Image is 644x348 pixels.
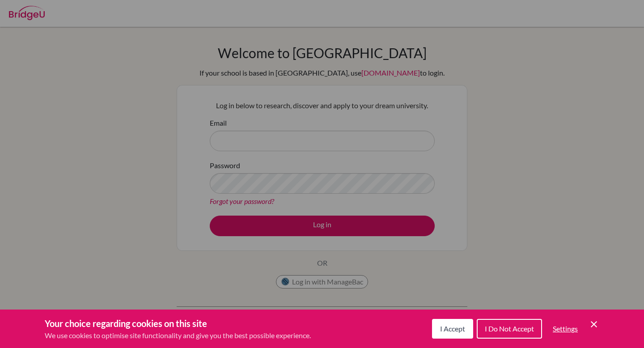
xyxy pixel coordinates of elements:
h3: Your choice regarding cookies on this site [45,317,311,330]
span: I Do Not Accept [485,324,534,333]
p: We use cookies to optimise site functionality and give you the best possible experience. [45,330,311,341]
span: I Accept [440,324,465,333]
span: Settings [553,324,578,333]
button: Save and close [589,319,599,330]
button: I Accept [432,319,473,339]
button: Settings [546,320,585,338]
button: I Do Not Accept [477,319,542,339]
